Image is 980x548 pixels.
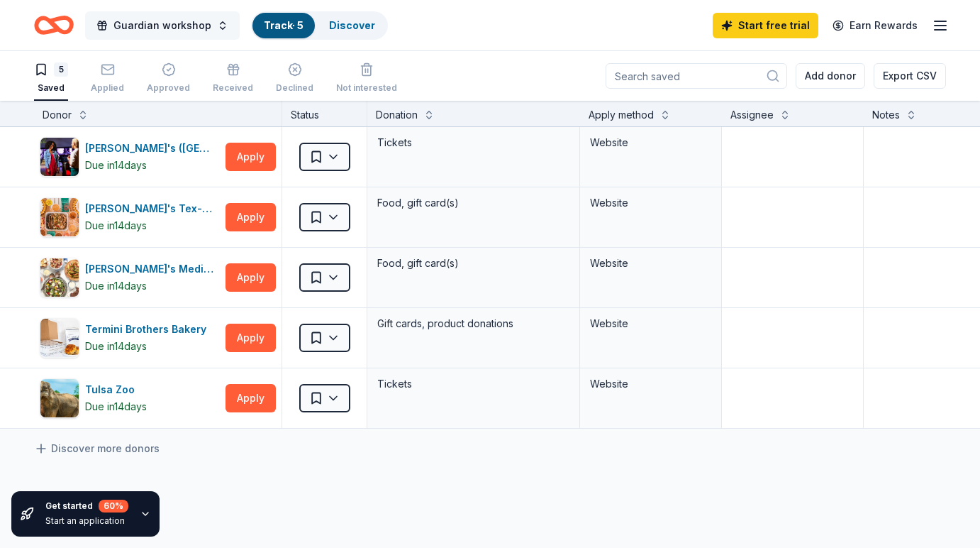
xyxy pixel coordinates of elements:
a: Start free trial [713,13,818,38]
img: Image for Taziki's Mediterranean Cafe [40,258,79,297]
div: Not interested [336,82,397,94]
div: Website [590,134,711,151]
div: Declined [276,82,313,94]
button: Apply [225,263,276,292]
div: 60 % [99,500,128,513]
div: 5 [54,62,68,77]
div: Due in 14 days [85,157,147,174]
button: Image for Tulsa ZooTulsa ZooDue in14days [40,378,220,418]
div: Tickets [376,374,571,394]
button: Apply [225,203,276,231]
img: Image for Andy B's (Tulsa) [40,138,79,176]
div: Apply method [589,106,654,124]
div: Approved [147,82,190,94]
button: Apply [225,384,276,412]
a: Earn Rewards [824,13,926,38]
button: Not interested [336,57,397,101]
a: Home [34,9,74,42]
div: [PERSON_NAME]'s Mediterranean Cafe [85,261,220,278]
div: Applied [91,82,124,94]
div: [PERSON_NAME]'s ([GEOGRAPHIC_DATA]) [85,140,220,157]
div: Assignee [730,106,774,124]
div: Saved [34,82,68,94]
button: Guardian workshop [85,11,240,40]
div: Due in 14 days [85,398,147,415]
img: Image for Chuy's Tex-Mex [40,198,79,236]
button: Approved [147,57,190,101]
img: Image for Tulsa Zoo [40,379,79,417]
div: Website [590,376,711,393]
a: Discover [329,19,375,31]
button: 5Saved [34,57,68,101]
div: Start an application [45,515,128,527]
div: Food, gift card(s) [376,193,571,213]
div: Website [590,255,711,272]
button: Image for Termini Brothers BakeryTermini Brothers BakeryDue in14days [40,318,220,358]
button: Add donor [796,63,865,89]
button: Apply [225,143,276,171]
a: Discover more donors [34,440,160,457]
button: Image for Chuy's Tex-Mex[PERSON_NAME]'s Tex-MexDue in14days [40,197,220,237]
div: Get started [45,500,128,513]
div: Gift cards, product donations [376,314,571,334]
img: Image for Termini Brothers Bakery [40,319,79,357]
div: Due in 14 days [85,338,147,355]
div: Website [590,194,711,212]
button: Image for Andy B's (Tulsa)[PERSON_NAME]'s ([GEOGRAPHIC_DATA])Due in14days [40,137,220,177]
span: Guardian workshop [113,17,211,34]
button: Export CSV [874,63,946,89]
input: Search saved [606,63,787,89]
div: Due in 14 days [85,278,147,295]
a: Track· 5 [264,19,304,31]
button: Image for Taziki's Mediterranean Cafe[PERSON_NAME]'s Mediterranean CafeDue in14days [40,258,220,297]
button: Received [213,57,253,101]
div: Tickets [376,133,571,153]
button: Declined [276,57,313,101]
div: [PERSON_NAME]'s Tex-Mex [85,200,220,217]
button: Apply [225,324,276,352]
div: Food, gift card(s) [376,253,571,273]
div: Termini Brothers Bakery [85,321,212,338]
div: Donation [376,106,418,124]
div: Due in 14 days [85,217,147,234]
button: Track· 5Discover [251,11,388,40]
div: Donor [43,106,72,124]
div: Status [282,101,367,126]
div: Tulsa Zoo [85,381,147,398]
div: Website [590,315,711,332]
button: Applied [91,57,124,101]
div: Received [213,82,253,94]
div: Notes [872,106,900,124]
